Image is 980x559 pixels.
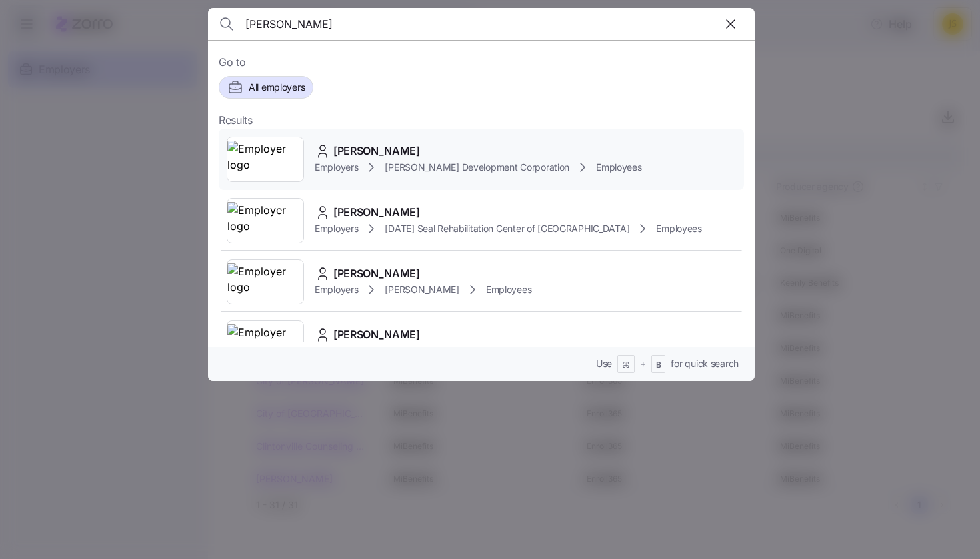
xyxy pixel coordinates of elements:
span: All employers [249,81,305,94]
span: + [640,357,646,370]
span: [PERSON_NAME] [333,204,420,221]
span: Employees [656,222,701,235]
img: Employer logo [227,202,303,239]
img: Employer logo [227,324,303,362]
span: Employers [315,161,358,174]
span: [PERSON_NAME] [385,283,459,296]
button: All employers [219,76,313,99]
span: Go to [219,54,744,71]
img: Employer logo [227,263,303,300]
span: [PERSON_NAME] [333,326,420,343]
span: Employees [596,161,641,174]
span: Employers [315,222,358,235]
span: for quick search [671,357,739,370]
span: Use [596,357,612,370]
span: Employees [486,283,531,296]
span: Results [219,112,253,129]
span: B [656,360,661,371]
span: [PERSON_NAME] [333,265,420,282]
span: [DATE] Seal Rehabilitation Center of [GEOGRAPHIC_DATA] [385,222,629,235]
span: Employers [315,283,358,296]
span: [PERSON_NAME] Development Corporation [385,161,569,174]
img: Employer logo [227,141,303,178]
span: [PERSON_NAME] [333,143,420,159]
span: ⌘ [622,360,630,371]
